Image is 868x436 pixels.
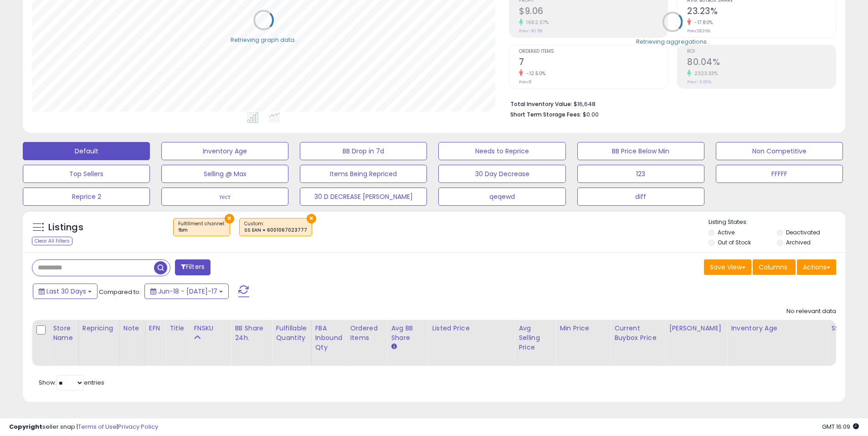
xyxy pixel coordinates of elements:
[175,259,211,275] button: Filters
[78,422,117,431] a: Terms of Use
[118,422,158,431] a: Privacy Policy
[753,259,796,275] button: Columns
[32,237,72,245] div: Clear All Filters
[350,324,383,343] div: Ordered Items
[315,324,343,352] div: FBA inbound Qty
[39,378,104,387] span: Show: entries
[560,324,606,333] div: Min Price
[759,263,787,272] span: Columns
[231,35,297,44] div: Retrieving graph data..
[23,142,150,160] button: Default
[53,324,75,343] div: Store Name
[9,422,42,431] strong: Copyright
[161,188,288,206] button: тест
[300,142,427,160] button: BB Drop in 7d
[23,188,150,206] button: Reprice 2
[235,324,268,343] div: BB Share 24h.
[704,259,751,275] button: Save View
[709,218,845,227] p: Listing States:
[300,165,427,183] button: Items Being Repriced
[786,228,820,236] label: Deactivated
[718,228,734,236] label: Active
[797,259,836,275] button: Actions
[33,284,98,299] button: Last 30 Days
[161,165,288,183] button: Selling @ Max
[438,142,565,160] button: Needs to Reprice
[519,324,552,352] div: Avg Selling Price
[300,188,427,206] button: 30 D DECREASE [PERSON_NAME]
[636,37,709,46] div: Retrieving aggregations..
[822,422,859,431] span: 2025-08-17 16:09 GMT
[123,324,141,333] div: Note
[438,188,565,206] button: qeqewd
[158,287,217,296] span: Jun-18 - [DATE]-17
[391,324,424,343] div: Avg BB Share
[225,214,234,223] button: ×
[178,220,225,234] span: Fulfillment channel :
[786,307,836,316] div: No relevant data
[716,165,843,183] button: FFFFF
[307,214,316,223] button: ×
[9,423,158,431] div: seller snap | |
[577,188,704,206] button: diff
[169,324,186,333] div: Title
[716,142,843,160] button: Non Competitive
[786,238,811,246] label: Archived
[391,343,396,351] small: Avg BB Share.
[577,142,704,160] button: BB Price Below Min
[144,284,229,299] button: Jun-18 - [DATE]-17
[23,165,150,183] button: Top Sellers
[244,220,307,234] span: Custom:
[194,324,227,333] div: FNSKU
[438,165,565,183] button: 30 Day Decrease
[178,227,225,233] div: fbm
[82,324,116,333] div: Repricing
[718,238,751,246] label: Out of Stock
[731,324,823,333] div: Inventory Age
[577,165,704,183] button: 123
[276,324,307,343] div: Fulfillable Quantity
[669,324,723,333] div: [PERSON_NAME]
[48,221,83,234] h5: Listings
[99,288,141,296] span: Compared to:
[244,227,307,233] div: SS EAN = 6001067023777
[614,324,661,343] div: Current Buybox Price
[161,142,288,160] button: Inventory Age
[46,287,86,296] span: Last 30 Days
[149,324,162,333] div: EFN
[432,324,511,333] div: Listed Price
